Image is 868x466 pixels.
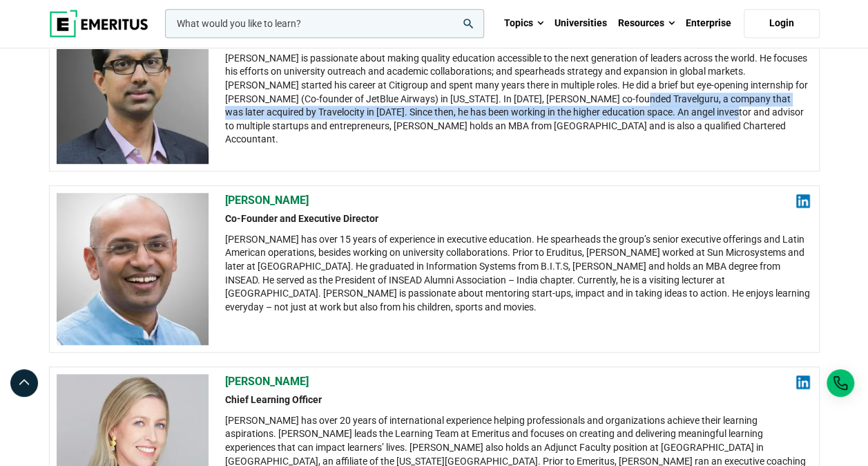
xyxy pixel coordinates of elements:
input: woocommerce-product-search-field-0 [165,9,484,38]
div: [PERSON_NAME] is passionate about making quality education accessible to the next generation of l... [225,52,811,147]
h2: [PERSON_NAME] [225,193,811,208]
h2: [PERSON_NAME] [225,374,811,389]
h2: Chief Learning Officer [225,393,811,407]
div: [PERSON_NAME] has over 15 years of experience in executive education. He spearheads the group’s s... [225,233,811,315]
img: linkedin.png [796,375,810,389]
img: Chaitanya-Kalipatnapu-Eruditus-300x300-1 [57,193,209,345]
a: Login [744,9,820,38]
h2: Co-Founder and Executive Director [225,212,811,226]
img: Ashwin-Damera-300x300-1 [57,12,209,164]
img: linkedin.png [796,194,810,208]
